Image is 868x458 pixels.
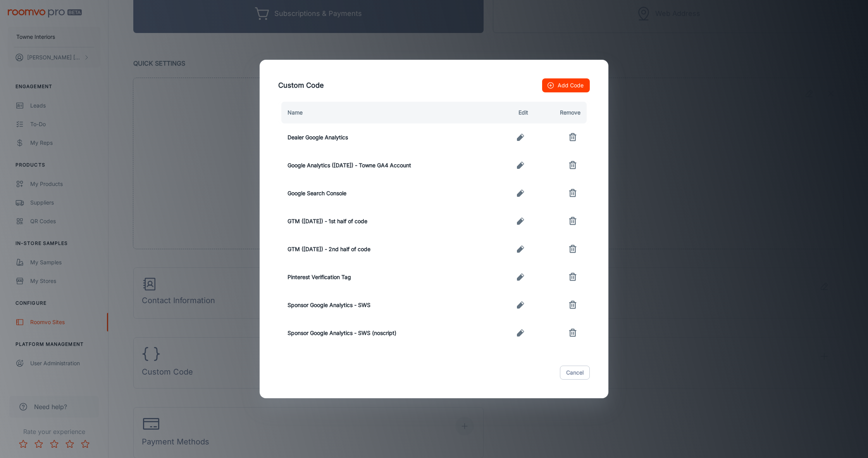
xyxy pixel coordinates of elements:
[542,78,590,92] button: Add Code
[492,102,534,123] th: Edit
[278,263,492,291] td: Pinterest Verification Tag
[278,123,492,151] td: Dealer Google Analytics
[269,69,599,102] h2: Custom Code
[560,366,590,380] button: Cancel
[534,102,590,123] th: Remove
[278,207,492,235] td: GTM ([DATE]) - 1st half of code
[278,291,492,319] td: Sponsor Google Analytics - SWS
[278,319,492,347] td: Sponsor Google Analytics - SWS (noscript)
[278,179,492,207] td: Google Search Console
[278,235,492,263] td: GTM ([DATE]) - 2nd half of code
[278,151,492,179] td: Google Analytics ([DATE]) - Towne GA4 Account
[278,102,492,123] th: Name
